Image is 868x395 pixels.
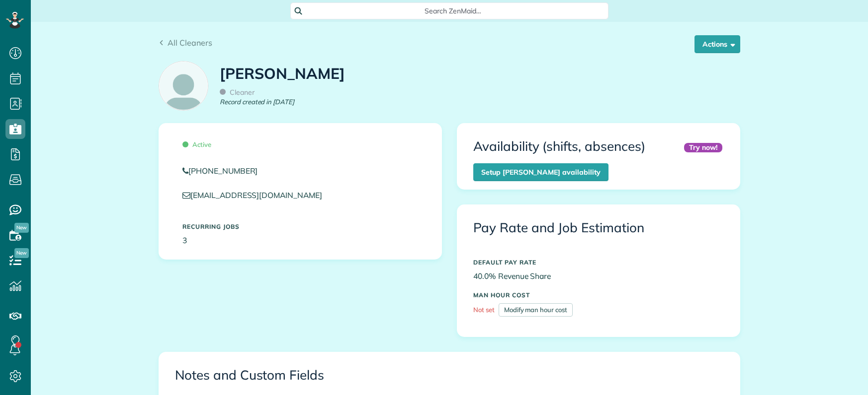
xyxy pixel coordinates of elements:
[182,140,211,148] span: Active
[220,97,294,107] em: Record created in [DATE]
[473,306,495,314] span: Not set
[175,368,724,383] h3: Notes and Custom Fields
[14,223,29,233] span: New
[684,143,722,152] div: Try now!
[473,292,724,298] h5: MAN HOUR COST
[159,37,212,49] a: All Cleaners
[182,190,332,200] a: [EMAIL_ADDRESS][DOMAIN_NAME]
[473,259,724,265] h5: DEFAULT PAY RATE
[182,165,418,177] a: [PHONE_NUMBER]
[694,35,740,53] button: Actions
[473,270,724,282] p: 40.0% Revenue Share
[14,248,29,258] span: New
[499,303,573,317] a: Modify man hour cost
[473,139,645,154] h3: Availability (shifts, absences)
[220,88,255,97] span: Cleaner
[473,221,724,235] h3: Pay Rate and Job Estimation
[182,235,418,246] p: 3
[159,62,208,110] img: employee_icon-c2f8239691d896a72cdd9dc41cfb7b06f9d69bdd837a2ad469be8ff06ab05b5f.png
[182,223,418,230] h5: Recurring Jobs
[473,163,608,181] a: Setup [PERSON_NAME] availability
[168,38,212,48] span: All Cleaners
[220,66,345,82] h1: [PERSON_NAME]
